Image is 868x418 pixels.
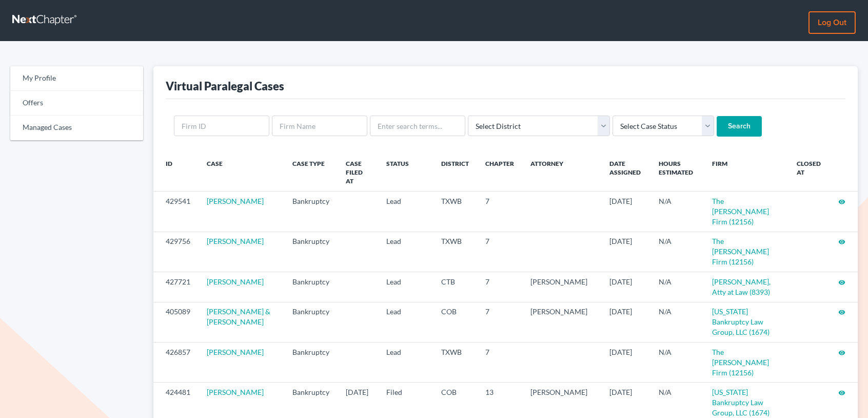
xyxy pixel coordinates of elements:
td: [DATE] [601,232,650,272]
a: Offers [10,91,143,116]
td: N/A [650,192,703,232]
th: ID [153,153,199,192]
a: visibility [838,237,845,245]
td: Lead [378,343,432,383]
th: Date Assigned [601,153,650,192]
a: visibility [838,388,845,396]
th: District [433,153,477,192]
a: [PERSON_NAME] [207,197,264,205]
td: N/A [650,302,703,342]
td: [DATE] [601,272,650,302]
a: [PERSON_NAME] [207,277,264,286]
td: N/A [650,343,703,383]
td: 427721 [153,272,199,302]
a: visibility [838,348,845,356]
td: [DATE] [601,343,650,383]
a: [PERSON_NAME] [207,388,264,396]
td: Bankruptcy [284,232,338,272]
th: Attorney [522,153,601,192]
td: [PERSON_NAME] [522,272,601,302]
td: TXWB [433,192,477,232]
a: visibility [838,197,845,205]
a: visibility [838,277,845,286]
td: Bankruptcy [284,343,338,383]
a: [PERSON_NAME] [207,348,264,356]
input: Firm ID [174,116,269,136]
a: The [PERSON_NAME] Firm (12156) [712,348,769,377]
td: 7 [477,192,522,232]
td: 429756 [153,232,199,272]
td: CTB [433,272,477,302]
td: 426857 [153,343,199,383]
a: [US_STATE] Bankruptcy Law Group, LLC (1674) [712,388,770,417]
a: [PERSON_NAME] & [PERSON_NAME] [207,307,270,326]
td: TXWB [433,343,477,383]
th: Status [378,153,432,192]
input: Enter search terms... [370,116,465,136]
td: 405089 [153,302,199,342]
th: Closed at [788,153,830,192]
a: Managed Cases [10,116,143,140]
td: Bankruptcy [284,272,338,302]
th: Case Filed At [338,153,379,192]
i: visibility [838,279,845,286]
th: Firm [704,153,788,192]
td: [DATE] [601,192,650,232]
a: Log out [808,11,856,34]
input: Search [717,116,762,137]
a: visibility [838,307,845,316]
td: 7 [477,232,522,272]
a: [PERSON_NAME] [207,237,264,245]
td: Lead [378,302,432,342]
td: COB [433,302,477,342]
i: visibility [838,389,845,396]
i: visibility [838,349,845,356]
td: N/A [650,232,703,272]
td: 7 [477,302,522,342]
th: Case Type [284,153,338,192]
i: visibility [838,198,845,205]
a: The [PERSON_NAME] Firm (12156) [712,197,769,226]
td: Lead [378,232,432,272]
input: Firm Name [272,116,367,136]
a: My Profile [10,66,143,91]
td: TXWB [433,232,477,272]
div: Virtual Paralegal Cases [166,79,284,93]
td: Lead [378,192,432,232]
td: Bankruptcy [284,192,338,232]
td: 7 [477,343,522,383]
td: [PERSON_NAME] [522,302,601,342]
a: The [PERSON_NAME] Firm (12156) [712,237,769,266]
td: Bankruptcy [284,302,338,342]
td: 429541 [153,192,199,232]
td: [DATE] [601,302,650,342]
td: Lead [378,272,432,302]
i: visibility [838,309,845,316]
th: Case [199,153,284,192]
a: [PERSON_NAME], Atty at Law (8393) [712,277,771,296]
a: [US_STATE] Bankruptcy Law Group, LLC (1674) [712,307,770,336]
td: 7 [477,272,522,302]
th: Chapter [477,153,522,192]
td: N/A [650,272,703,302]
th: Hours Estimated [650,153,703,192]
i: visibility [838,238,845,245]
